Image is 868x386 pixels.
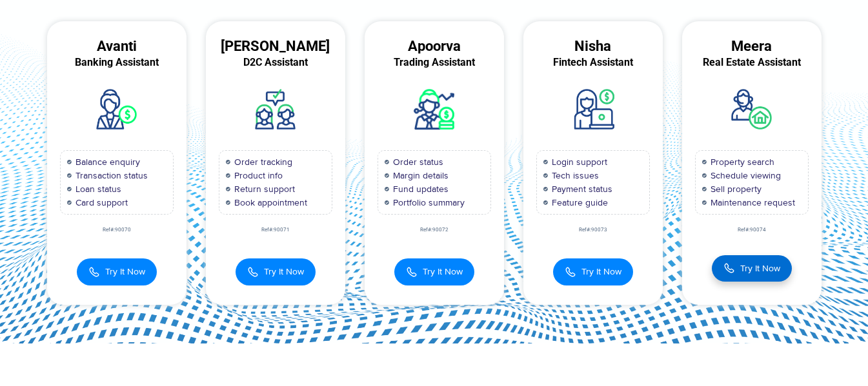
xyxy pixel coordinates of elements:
[72,155,140,169] span: Balance enquiry
[390,155,443,169] span: Order status
[406,265,418,279] img: Call Icon
[247,265,259,279] img: Call Icon
[390,169,449,182] span: Margin details
[264,265,304,278] span: Try It Now
[682,57,822,68] div: Real Estate Assistant
[47,57,187,68] div: Banking Assistant
[206,227,345,233] div: Ref#:90071
[740,262,780,275] span: Try It Now
[72,169,148,182] span: Transaction status
[553,258,633,285] button: Try It Now
[707,155,774,169] span: Property search
[707,169,781,182] span: Schedule viewing
[394,258,474,285] button: Try It Now
[682,227,822,233] div: Ref#:90074
[565,265,576,279] img: Call Icon
[712,255,792,282] button: Try It Now
[47,41,187,52] div: Avanti
[523,57,663,68] div: Fintech Assistant
[88,265,100,279] img: Call Icon
[707,196,795,209] span: Maintenance request
[423,265,463,278] span: Try It Now
[365,57,504,68] div: Trading Assistant
[72,196,128,209] span: Card support
[682,41,822,52] div: Meera
[365,41,504,52] div: Apoorva
[231,196,307,209] span: Book appointment
[206,41,345,52] div: [PERSON_NAME]
[72,182,121,196] span: Loan status
[231,169,283,182] span: Product info
[47,227,187,233] div: Ref#:90070
[390,182,449,196] span: Fund updates
[231,182,295,196] span: Return support
[707,182,762,196] span: Sell property
[549,196,608,209] span: Feature guide
[390,196,465,209] span: Portfolio summary
[523,227,663,233] div: Ref#:90073
[523,41,663,52] div: Nisha
[231,155,292,169] span: Order tracking
[723,262,735,274] img: Call Icon
[236,258,316,285] button: Try It Now
[549,182,612,196] span: Payment status
[549,169,599,182] span: Tech issues
[105,265,145,278] span: Try It Now
[206,57,345,68] div: D2C Assistant
[581,265,621,278] span: Try It Now
[365,227,504,233] div: Ref#:90072
[77,258,157,285] button: Try It Now
[549,155,607,169] span: Login support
